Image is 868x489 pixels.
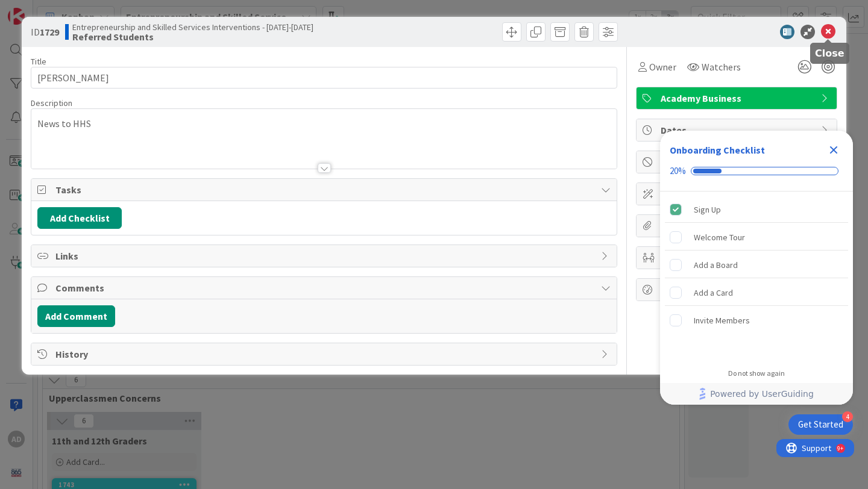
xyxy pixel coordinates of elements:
span: Powered by UserGuiding [710,387,814,401]
a: Powered by UserGuiding [666,383,847,405]
div: Checklist items [660,192,853,361]
span: Links [55,249,595,263]
div: Open Get Started checklist, remaining modules: 4 [788,414,853,435]
div: Add a Card [694,285,733,300]
div: Close Checklist [824,140,843,160]
div: Add a Board is incomplete. [665,252,848,278]
div: Checklist Container [660,131,853,405]
div: Add a Board [694,258,738,272]
div: Sign Up is complete. [665,196,848,223]
span: ID [31,25,59,39]
input: type card name here... [31,67,617,89]
div: Sign Up [694,202,721,217]
span: Owner [649,60,676,74]
label: Title [31,56,46,67]
b: Referred Students [72,32,313,42]
span: History [55,347,595,361]
span: Entrepreneurship and Skilled Services Interventions - [DATE]-[DATE] [72,22,313,32]
div: Footer [660,383,853,405]
h5: Close [815,48,844,59]
div: Welcome Tour [694,230,745,244]
p: News to HHS [37,117,611,131]
span: Academy Business [661,91,815,105]
div: Do not show again [728,369,785,378]
span: Dates [661,123,815,137]
b: 1729 [40,26,59,38]
div: 20% [670,166,686,176]
span: Description [31,98,72,108]
span: Comments [55,281,595,295]
div: Add a Card is incomplete. [665,279,848,306]
span: Watchers [702,60,741,74]
div: Invite Members [694,313,750,328]
div: Get Started [798,419,843,431]
button: Add Checklist [37,207,122,229]
div: 9+ [61,5,67,14]
div: Welcome Tour is incomplete. [665,224,848,251]
div: 4 [842,411,853,422]
button: Add Comment [37,305,115,327]
span: Tasks [55,182,595,197]
span: Support [25,2,55,16]
div: Invite Members is incomplete. [665,307,848,334]
div: Checklist progress: 20% [670,166,843,176]
div: Onboarding Checklist [670,143,765,157]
